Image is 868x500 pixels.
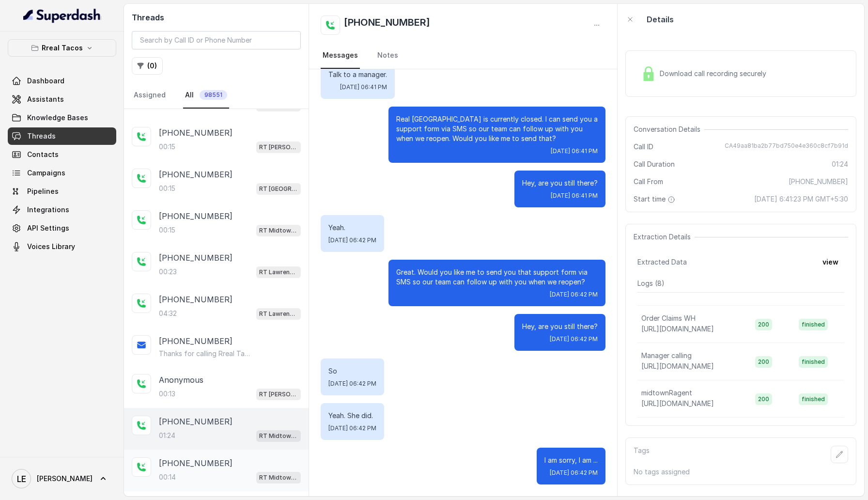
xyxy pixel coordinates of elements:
span: Pipelines [27,187,59,196]
p: Order Claims WH [641,313,696,323]
span: API Settings [27,223,69,233]
p: Yeah. She did. [328,411,376,421]
p: Real [GEOGRAPHIC_DATA] is currently closed. I can send you a support form via SMS so our team can... [396,114,598,143]
a: Threads [8,127,116,145]
p: Logs ( 8 ) [637,279,844,288]
p: midtownRagent [641,388,692,398]
span: Assistants [27,94,64,104]
span: CA49aa81ba2b77bd750e4e360c8cf7b91d [725,142,848,152]
p: Hey, are you still there? [522,178,598,188]
p: So [328,366,376,376]
p: Details [647,14,674,25]
p: 00:15 [159,225,175,235]
h2: [PHONE_NUMBER] [344,16,430,35]
a: Contacts [8,146,116,163]
p: Yeah. [328,223,376,233]
p: No tags assigned [634,467,848,477]
span: 200 [755,393,772,405]
a: Assistants [8,91,116,108]
span: finished [799,393,828,405]
nav: Tabs [321,43,605,69]
a: [PERSON_NAME] [8,465,116,492]
p: RT [PERSON_NAME][GEOGRAPHIC_DATA] / EN [259,142,298,152]
p: RT Midtown / EN [259,473,298,483]
p: Thanks for calling Rreal Tacos! Need directions? [URL][DOMAIN_NAME] Call managed by [URL] :) [159,349,252,359]
span: 200 [755,356,772,368]
span: Call Duration [634,159,675,169]
button: view [817,253,844,271]
span: [DATE] 06:41 PM [551,192,598,200]
button: (0) [132,57,163,75]
span: [URL][DOMAIN_NAME] [641,399,714,407]
a: Messages [321,43,360,69]
nav: Tabs [132,82,301,109]
p: [PHONE_NUMBER] [159,335,232,347]
span: [DATE] 06:42 PM [550,335,598,343]
p: Tags [634,446,650,463]
span: Voices Library [27,242,75,251]
span: 200 [755,319,772,330]
p: Talk to a manager. [328,70,387,79]
a: Notes [375,43,400,69]
p: [PHONE_NUMBER] [159,252,232,264]
span: [URL][DOMAIN_NAME] [641,325,714,333]
span: [DATE] 6:41:23 PM GMT+5:30 [754,194,848,204]
span: Download call recording securely [660,69,770,78]
span: finished [799,319,828,330]
a: Campaigns [8,164,116,182]
span: 01:24 [832,159,848,169]
p: [PHONE_NUMBER] [159,127,232,139]
p: Hey, are you still there? [522,322,598,331]
p: Rreal Tacos [42,42,83,54]
span: Call ID [634,142,653,152]
p: 04:32 [159,309,177,318]
p: RT Lawrenceville [259,309,298,319]
span: Extracted Data [637,257,687,267]
span: Conversation Details [634,125,704,134]
p: 00:14 [159,472,176,482]
p: 00:15 [159,142,175,152]
p: [PHONE_NUMBER] [159,416,232,427]
p: Anonymous [159,374,203,386]
p: I am sorry, I am ... [544,455,598,465]
span: [DATE] 06:42 PM [328,380,376,388]
span: [DATE] 06:42 PM [550,291,598,298]
p: 00:15 [159,184,175,193]
span: 98551 [200,90,227,100]
p: RT Midtown / EN [259,226,298,235]
p: 00:23 [159,267,177,277]
span: [DATE] 06:41 PM [551,147,598,155]
p: [PHONE_NUMBER] [159,169,232,180]
span: [DATE] 06:42 PM [328,236,376,244]
span: Extraction Details [634,232,695,242]
span: [DATE] 06:41 PM [340,83,387,91]
a: Dashboard [8,72,116,90]
span: [PHONE_NUMBER] [789,177,848,187]
span: [DATE] 06:42 PM [550,469,598,477]
input: Search by Call ID or Phone Number [132,31,301,49]
img: light.svg [23,8,101,23]
a: Integrations [8,201,116,219]
button: Rreal Tacos [8,39,116,57]
span: [PERSON_NAME] [37,474,93,484]
span: Knowledge Bases [27,113,88,123]
img: Lock Icon [641,66,656,81]
span: Integrations [27,205,69,215]
span: Dashboard [27,76,64,86]
p: 00:13 [159,389,175,399]
p: [PHONE_NUMBER] [159,210,232,222]
span: Campaigns [27,168,65,178]
text: LE [17,474,26,484]
span: Threads [27,131,56,141]
span: Call From [634,177,663,187]
span: [URL][DOMAIN_NAME] [641,362,714,370]
p: [PHONE_NUMBER] [159,457,232,469]
p: RT Lawrenceville [259,267,298,277]
span: Start time [634,194,677,204]
a: Pipelines [8,183,116,200]
a: All98551 [183,82,229,109]
p: 01:24 [159,431,175,440]
p: Great. Would you like me to send you that support form via SMS so our team can follow up with you... [396,267,598,287]
p: RT Midtown / EN [259,431,298,441]
span: finished [799,356,828,368]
